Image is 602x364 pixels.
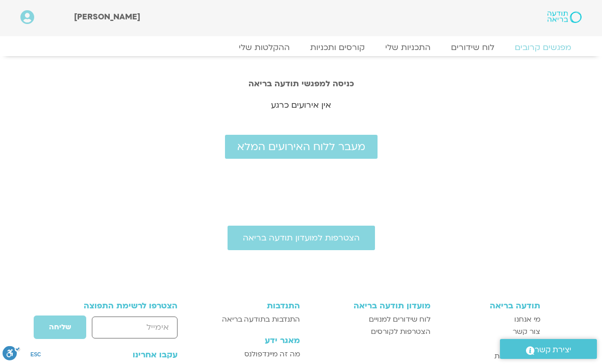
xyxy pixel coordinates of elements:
a: צור קשר [441,326,541,338]
a: תקנון [441,338,541,350]
a: מעבר ללוח האירועים המלא [225,135,378,159]
nav: Menu [20,42,582,53]
a: הצטרפות למועדון תודעה בריאה [228,226,375,250]
span: [PERSON_NAME] [74,11,140,22]
span: התנדבות בתודעה בריאה [222,313,300,326]
span: הצהרת נגישות [494,350,540,362]
a: הצהרת נגישות [441,350,541,362]
a: מה זה מיינדפולנס [206,348,300,360]
a: לוח שידורים [441,42,505,53]
h3: הצטרפו לרשימת התפוצה [62,301,178,310]
span: צור קשר [513,326,540,338]
a: קורסים ותכניות [300,42,375,53]
a: יצירת קשר [500,339,597,359]
form: טופס חדש [62,315,178,345]
span: לוח שידורים למנויים [369,313,431,326]
h2: כניסה למפגשי תודעה בריאה [10,79,592,88]
span: מעבר ללוח האירועים המלא [237,141,365,153]
a: לוח שידורים למנויים [310,313,430,326]
h3: התנדבות [206,301,300,310]
h3: מועדון תודעה בריאה [310,301,430,310]
a: ההקלטות שלי [229,42,300,53]
h3: מאגר ידע [206,336,300,345]
input: אימייל [92,317,177,338]
a: התנדבות בתודעה בריאה [206,313,300,326]
span: הצטרפות לקורסים [371,326,431,338]
a: התכניות שלי [375,42,441,53]
h3: עקבו אחרינו [62,350,178,359]
span: שליחה [49,323,71,331]
button: שליחה [33,315,87,339]
a: מי אנחנו [441,313,541,326]
a: הצטרפות לקורסים [310,326,430,338]
span: מי אנחנו [514,313,540,326]
span: מה זה מיינדפולנס [244,348,300,360]
h3: תודעה בריאה [441,301,541,310]
span: יצירת קשר [535,343,571,357]
span: הצטרפות למועדון תודעה בריאה [243,233,360,242]
p: אין אירועים כרגע [10,99,592,112]
a: מפגשים קרובים [505,42,582,53]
